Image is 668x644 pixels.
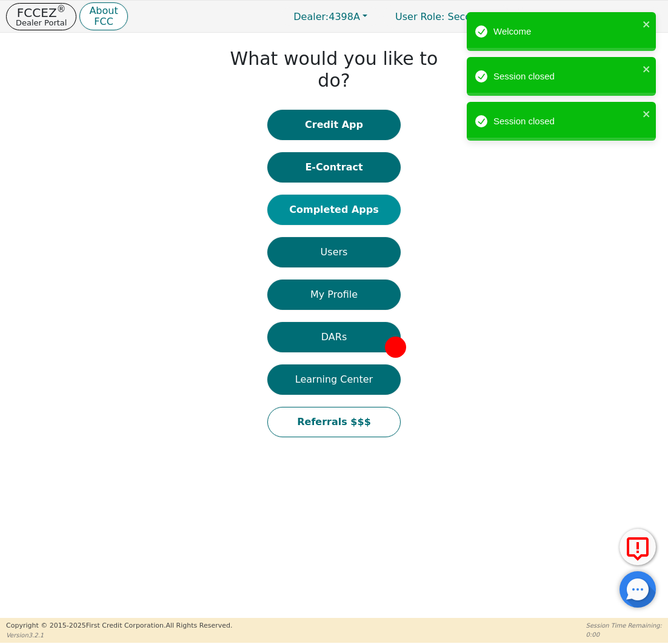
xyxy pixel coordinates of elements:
[16,7,67,19] p: FCCEZ
[493,25,639,39] div: Welcome
[493,70,639,84] div: Session closed
[281,7,380,26] button: Dealer:4398A
[267,322,401,352] button: DARs
[293,11,329,22] span: Dealer:
[267,152,401,183] button: E-Contract
[643,107,651,121] button: close
[267,195,401,225] button: Completed Apps
[514,7,662,26] button: 4398A:[PERSON_NAME]
[165,622,232,629] span: All Rights Reserved.
[57,4,66,15] sup: ®
[267,280,401,310] button: My Profile
[267,407,401,437] button: Referrals $$$
[643,17,651,31] button: close
[383,5,511,29] p: Secondary
[620,529,656,565] button: Report Error to FCC
[6,3,76,30] button: FCCEZ®Dealer Portal
[16,19,67,27] p: Dealer Portal
[643,62,651,76] button: close
[267,110,401,140] button: Credit App
[267,237,401,267] button: Users
[267,364,401,395] button: Learning Center
[586,621,662,630] p: Session Time Remaining:
[395,11,444,22] span: User Role :
[586,630,662,639] p: 0:00
[79,2,127,31] button: AboutFCC
[493,115,639,129] div: Session closed
[89,17,118,27] p: FCC
[6,631,232,640] p: Version 3.2.1
[383,5,511,29] a: User Role: Secondary
[89,6,118,16] p: About
[228,48,441,92] h1: What would you like to do?
[6,621,232,631] p: Copyright © 2015- 2025 First Credit Corporation.
[293,11,360,22] span: 4398A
